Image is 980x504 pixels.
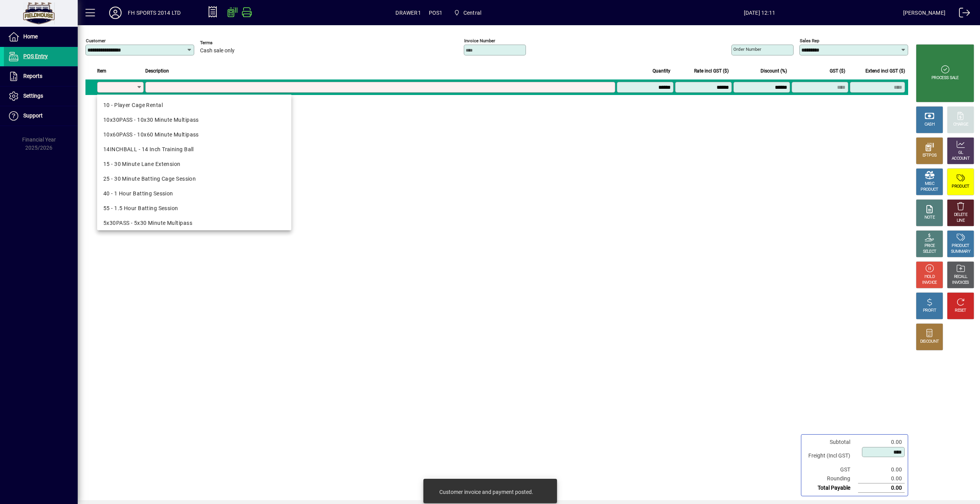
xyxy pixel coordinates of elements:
[694,67,729,75] span: Rate incl GST ($)
[953,2,970,27] a: Logout
[145,67,169,75] span: Description
[97,67,106,75] span: Item
[951,249,970,255] div: SUMMARY
[439,488,533,496] div: Customer invoice and payment posted.
[97,112,291,127] mat-option: 10x30PASS - 10x30 Minute Multipass
[952,156,970,162] div: ACCOUNT
[23,112,43,119] span: Support
[97,186,291,201] mat-option: 40 - 1 Hour Batting Session
[931,75,959,81] div: PROCESS SALE
[97,127,291,142] mat-option: 10x60PASS - 10x60 Minute Multipass
[97,98,291,112] mat-option: 10 - Player Cage Rental
[953,122,968,128] div: CHARGE
[922,280,936,286] div: INVOICE
[903,7,945,19] div: [PERSON_NAME]
[653,67,670,75] span: Quantity
[804,447,858,465] td: Freight (Incl GST)
[23,33,38,40] span: Home
[830,67,845,75] span: GST ($)
[4,27,78,47] a: Home
[804,465,858,474] td: GST
[804,483,858,493] td: Total Payable
[103,116,285,124] div: 10x30PASS - 10x30 Minute Multipass
[924,215,935,221] div: NOTE
[804,474,858,483] td: Rounding
[429,7,443,19] span: POS1
[923,249,936,255] div: SELECT
[23,73,42,79] span: Reports
[925,181,934,187] div: MISC
[86,38,106,43] mat-label: Customer
[464,38,495,43] mat-label: Invoice number
[97,171,291,186] mat-option: 25 - 30 Minute Batting Cage Session
[924,243,935,249] div: PRICE
[128,7,181,19] div: FH SPORTS 2014 LTD
[858,474,905,483] td: 0.00
[103,175,285,183] div: 25 - 30 Minute Batting Cage Session
[865,67,905,75] span: Extend incl GST ($)
[921,187,938,193] div: PRODUCT
[103,6,128,20] button: Profile
[858,483,905,493] td: 0.00
[952,184,969,190] div: PRODUCT
[955,308,966,314] div: RESET
[858,438,905,447] td: 0.00
[923,308,936,314] div: PROFIT
[450,6,484,20] span: Central
[958,150,963,156] div: GL
[103,145,285,154] div: 14INCHBALL - 14 Inch Training Ball
[103,101,285,109] div: 10 - Player Cage Rental
[4,67,78,86] a: Reports
[395,7,421,19] span: DRAWER1
[954,212,967,218] div: DELETE
[4,86,78,106] a: Settings
[924,274,935,280] div: HOLD
[957,218,964,224] div: LINE
[97,142,291,157] mat-option: 14INCHBALL - 14 Inch Training Ball
[103,190,285,198] div: 40 - 1 Hour Batting Session
[103,131,285,139] div: 10x60PASS - 10x60 Minute Multipass
[804,438,858,447] td: Subtotal
[103,204,285,212] div: 55 - 1.5 Hour Batting Session
[23,93,43,99] span: Settings
[923,153,937,159] div: EFTPOS
[954,274,968,280] div: RECALL
[200,48,235,54] span: Cash sale only
[103,160,285,168] div: 15 - 30 Minute Lane Extension
[952,243,969,249] div: PRODUCT
[616,7,903,19] span: [DATE] 12:11
[920,339,939,345] div: DISCOUNT
[97,201,291,216] mat-option: 55 - 1.5 Hour Batting Session
[200,40,247,45] span: Terms
[4,106,78,126] a: Support
[463,7,481,19] span: Central
[23,53,48,59] span: POS Entry
[97,216,291,230] mat-option: 5x30PASS - 5x30 Minute Multipass
[858,465,905,474] td: 0.00
[800,38,819,43] mat-label: Sales rep
[733,47,761,52] mat-label: Order number
[103,219,285,227] div: 5x30PASS - 5x30 Minute Multipass
[924,122,935,128] div: CASH
[97,157,291,171] mat-option: 15 - 30 Minute Lane Extension
[952,280,969,286] div: INVOICES
[761,67,787,75] span: Discount (%)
